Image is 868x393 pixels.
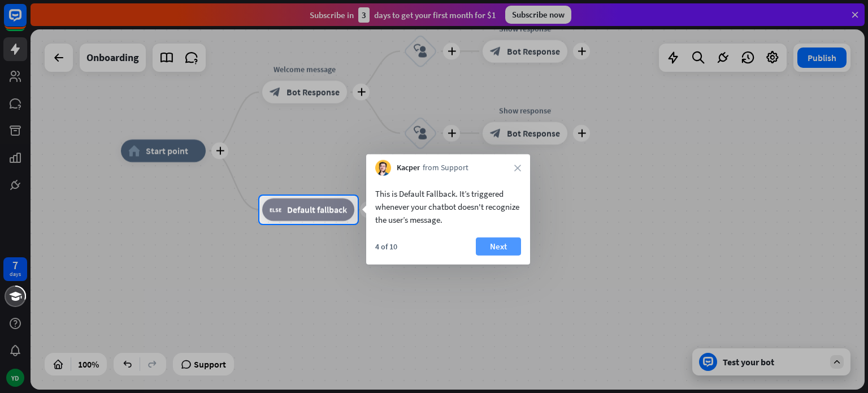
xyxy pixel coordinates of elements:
span: Kacper [397,162,420,174]
span: Default fallback [287,204,347,215]
i: block_fallback [270,204,281,215]
div: This is Default Fallback. It’s triggered whenever your chatbot doesn't recognize the user’s message. [375,187,521,226]
i: close [514,165,521,171]
button: Open LiveChat chat widget [9,5,43,38]
button: Next [476,237,521,256]
div: 4 of 10 [375,241,397,252]
span: from Support [423,162,468,174]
